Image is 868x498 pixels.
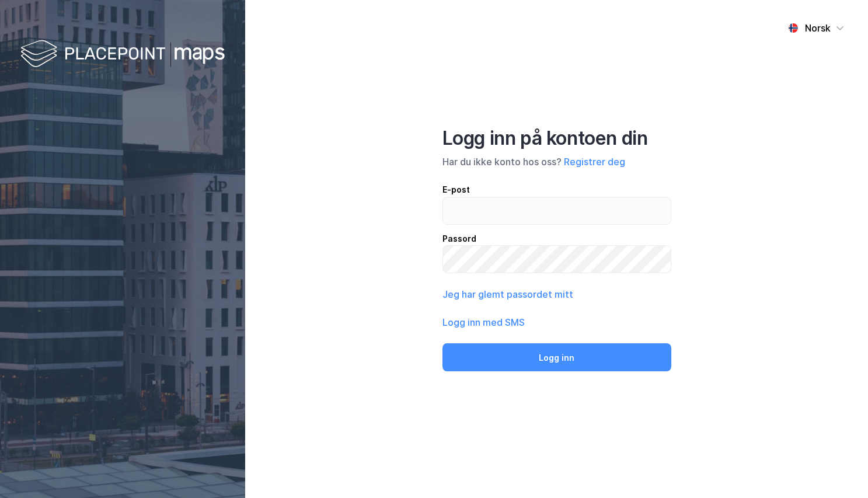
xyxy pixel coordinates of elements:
[564,155,625,169] button: Registrer deg
[442,155,671,169] div: Har du ikke konto hos oss?
[20,37,225,72] img: logo-white.f07954bde2210d2a523dddb988cd2aa7.svg
[805,21,831,35] div: Norsk
[442,127,671,150] div: Logg inn på kontoen din
[442,232,671,246] div: Passord
[442,343,671,371] button: Logg inn
[442,287,573,301] button: Jeg har glemt passordet mitt
[442,315,525,329] button: Logg inn med SMS
[442,183,671,197] div: E-post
